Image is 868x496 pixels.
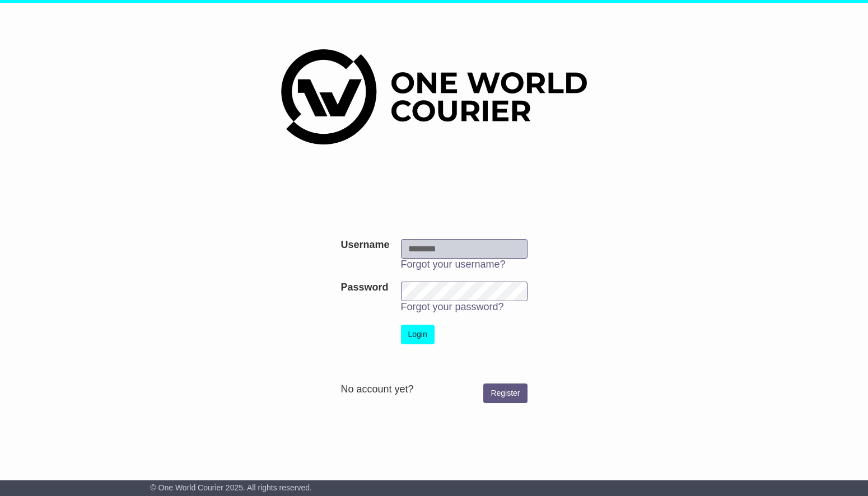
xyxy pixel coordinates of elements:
[340,282,388,294] label: Password
[281,49,587,144] img: One World
[401,301,504,312] a: Forgot your password?
[150,483,312,492] span: © One World Courier 2025. All rights reserved.
[401,325,435,344] button: Login
[340,383,527,396] div: No account yet?
[340,239,389,251] label: Username
[483,383,527,403] a: Register
[401,259,506,270] a: Forgot your username?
